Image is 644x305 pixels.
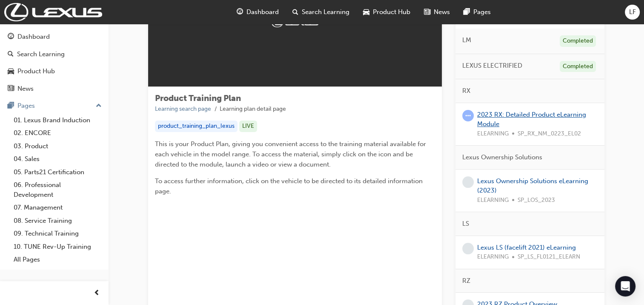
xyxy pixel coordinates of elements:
a: 08. Service Training [10,214,105,227]
button: DashboardSearch LearningProduct HubNews [3,27,105,98]
button: Pages [3,98,105,114]
span: SP_LS_FL0121_ELEARN [518,252,580,262]
span: guage-icon [237,7,243,17]
button: LF [625,5,640,20]
span: pages-icon [464,7,470,17]
a: 05. Parts21 Certification [10,166,105,179]
span: news-icon [424,7,430,17]
a: News [3,81,105,97]
a: 2023 RX: Detailed Product eLearning Module [477,111,586,128]
span: RZ [462,276,470,286]
span: LM [462,35,471,45]
a: 02. ENCORE [10,127,105,140]
a: pages-iconPages [457,3,498,21]
div: Open Intercom Messenger [615,276,635,296]
span: News [434,7,450,17]
span: LEXUS ELECTRIFIED [462,61,522,71]
a: 06. Professional Development [10,178,105,201]
div: product_training_plan_lexus [155,121,238,132]
span: prev-icon [94,288,100,299]
a: Lexus Ownership Solutions eLearning (2023) [477,177,588,195]
a: Product Hub [3,63,105,79]
a: Dashboard [3,29,105,45]
a: 07. Management [10,201,105,214]
a: All Pages [10,253,105,266]
span: news-icon [8,85,14,93]
a: Learning search page [155,105,211,112]
div: Product Hub [17,66,55,76]
div: News [17,84,34,94]
a: Search Learning [3,46,105,62]
span: up-icon [96,101,102,112]
span: guage-icon [8,33,14,41]
span: ELEARNING [477,196,509,205]
div: Dashboard [17,32,50,42]
a: Lexus LS (facelift 2021) eLearning [477,244,576,251]
div: Search Learning [17,49,65,59]
span: learningRecordVerb_NONE-icon [462,243,474,254]
span: SP_RX_NM_0223_EL02 [518,129,581,139]
span: ELEARNING [477,252,509,262]
span: car-icon [363,7,369,17]
span: Pages [473,7,491,17]
span: Search Learning [302,7,349,17]
a: search-iconSearch Learning [286,3,356,21]
div: LIVE [239,121,257,132]
span: SP_LOS_2023 [518,196,555,205]
a: 04. Sales [10,152,105,166]
span: This is your Product Plan, giving you convenient access to the training material available for ea... [155,140,428,168]
a: 01. Lexus Brand Induction [10,114,105,127]
span: To access further information, click on the vehicle to be directed to its detailed information page. [155,177,424,195]
span: Product Hub [373,7,410,17]
span: LF [629,7,636,17]
a: news-iconNews [417,3,457,21]
div: Completed [560,35,596,47]
a: car-iconProduct Hub [356,3,417,21]
span: car-icon [8,68,14,75]
span: Lexus Ownership Solutions [462,152,542,162]
span: RX [462,86,470,96]
span: Dashboard [246,7,279,17]
img: Trak [4,3,102,21]
a: guage-iconDashboard [230,3,286,21]
span: ELEARNING [477,129,509,139]
a: 03. Product [10,140,105,153]
span: search-icon [292,7,298,17]
span: pages-icon [8,102,14,110]
span: Product Training Plan [155,93,241,103]
a: 10. TUNE Rev-Up Training [10,240,105,253]
span: learningRecordVerb_NONE-icon [462,176,474,188]
div: Pages [17,101,35,111]
span: search-icon [8,51,14,58]
span: LS [462,219,469,229]
li: Learning plan detail page [220,104,286,114]
span: learningRecordVerb_ATTEMPT-icon [462,110,474,121]
div: Completed [560,61,596,72]
a: 09. Technical Training [10,227,105,240]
